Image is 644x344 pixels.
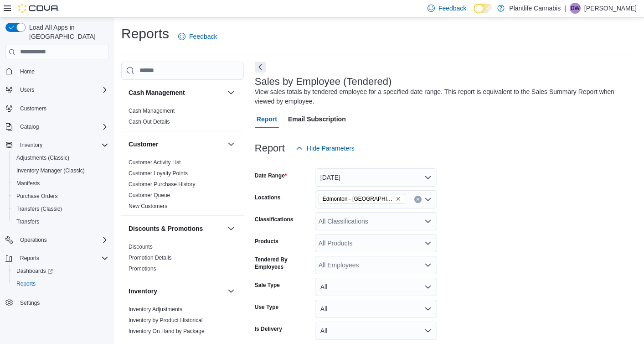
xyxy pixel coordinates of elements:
[13,216,108,227] span: Transfers
[564,3,566,14] p: |
[121,25,169,43] h1: Reports
[129,203,167,209] a: New Customers
[13,278,108,289] span: Reports
[129,306,182,313] span: Inventory Adjustments
[2,83,112,96] button: Users
[2,120,112,133] button: Catalog
[2,234,112,246] button: Operations
[16,84,38,95] button: Users
[129,118,170,125] span: Cash Out Details
[16,280,36,287] span: Reports
[16,267,53,275] span: Dashboards
[292,139,358,157] button: Hide Parameters
[9,190,112,203] button: Purchase Orders
[13,165,108,176] span: Inventory Manager (Classic)
[129,140,158,149] h3: Customer
[20,68,35,75] span: Home
[255,325,282,333] label: Is Delivery
[9,277,112,290] button: Reports
[129,254,172,261] span: Promotion Details
[129,317,203,323] a: Inventory by Product Historical
[474,4,493,13] input: Dark Mode
[13,278,39,289] a: Reports
[16,154,69,162] span: Adjustments (Classic)
[226,286,237,297] button: Inventory
[129,287,224,296] button: Inventory
[16,218,39,225] span: Transfers
[288,110,346,128] span: Email Subscription
[13,191,108,202] span: Purchase Orders
[9,203,112,215] button: Transfers (Classic)
[315,168,437,187] button: [DATE]
[255,172,287,179] label: Date Range
[20,105,46,112] span: Customers
[129,88,185,97] h3: Cash Management
[129,244,153,250] a: Discounts
[121,105,244,131] div: Cash Management
[255,194,281,201] label: Locations
[424,261,432,269] button: Open list of options
[13,165,88,176] a: Inventory Manager (Classic)
[9,177,112,190] button: Manifests
[13,152,73,163] a: Adjustments (Classic)
[16,180,40,187] span: Manifests
[16,66,38,77] a: Home
[129,328,205,335] span: Inventory On Hand by Package
[13,178,108,189] span: Manifests
[20,86,34,94] span: Users
[323,194,394,203] span: Edmonton - [GEOGRAPHIC_DATA] Currents
[26,23,108,41] span: Load All Apps in [GEOGRAPHIC_DATA]
[2,252,112,265] button: Reports
[129,88,224,97] button: Cash Management
[13,152,108,163] span: Adjustments (Classic)
[5,61,108,333] nav: Complex example
[474,13,474,14] span: Dark Mode
[13,178,43,189] a: Manifests
[129,306,182,313] a: Inventory Adjustments
[16,235,51,245] button: Operations
[16,297,108,308] span: Settings
[16,66,108,77] span: Home
[16,297,43,308] a: Settings
[129,203,167,210] span: New Customers
[16,140,46,151] button: Inventory
[20,123,39,130] span: Catalog
[121,157,244,215] div: Customer
[424,196,432,203] button: Open list of options
[13,203,66,214] a: Transfers (Classic)
[584,3,637,14] p: [PERSON_NAME]
[2,296,112,309] button: Settings
[16,84,108,95] span: Users
[16,121,108,132] span: Catalog
[2,102,112,115] button: Customers
[16,140,108,151] span: Inventory
[414,196,422,203] button: Clear input
[16,121,42,132] button: Catalog
[129,265,156,272] span: Promotions
[129,140,224,149] button: Customer
[9,164,112,177] button: Inventory Manager (Classic)
[2,139,112,151] button: Inventory
[16,253,108,264] span: Reports
[20,141,42,149] span: Inventory
[255,281,280,289] label: Sale Type
[121,241,244,278] div: Discounts & Promotions
[129,224,224,233] button: Discounts & Promotions
[255,62,266,73] button: Next
[16,103,108,114] span: Customers
[16,103,50,114] a: Customers
[129,224,203,233] h3: Discounts & Promotions
[13,216,43,227] a: Transfers
[424,240,432,247] button: Open list of options
[189,32,217,41] span: Feedback
[13,266,108,276] span: Dashboards
[255,303,278,311] label: Use Type
[2,65,112,78] button: Home
[129,170,188,177] a: Customer Loyalty Points
[255,87,632,106] div: View sales totals by tendered employee for a specified date range. This report is equivalent to t...
[255,143,285,154] h3: Report
[255,256,311,271] label: Tendered By Employees
[9,151,112,164] button: Adjustments (Classic)
[129,181,196,188] span: Customer Purchase History
[315,322,437,340] button: All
